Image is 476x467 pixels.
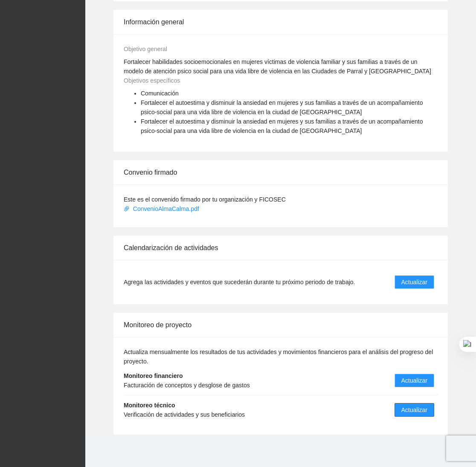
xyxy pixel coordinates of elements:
a: ConvenioAlmaCalma.pdf [124,205,201,212]
span: Este es el convenido firmado por tu organización y FICOSEC [124,196,286,203]
span: Fortalecer el autoestima y disminuir la ansiedad en mujeres y sus familias a través de un acompañ... [141,118,423,134]
button: Actualizar [395,275,434,289]
button: Actualizar [395,403,434,417]
span: Fortalecer el autoestima y disminuir la ansiedad en mujeres y sus familias a través de un acompañ... [141,99,423,115]
div: Monitoreo de proyecto [124,313,438,337]
strong: Monitoreo financiero [124,372,183,379]
span: Actualizar [401,277,427,287]
strong: Monitoreo técnico [124,402,175,409]
span: Verificación de actividades y sus beneficiarios [124,411,245,418]
span: Facturación de conceptos y desglose de gastos [124,382,250,389]
span: Objetivo general [124,46,167,52]
span: Agrega las actividades y eventos que sucederán durante tu próximo periodo de trabajo. [124,277,355,287]
span: Actualizar [401,405,427,415]
span: Fortalecer habilidades socioemocionales en mujeres víctimas de violencia familiar y sus familias ... [124,58,431,75]
div: Convenio firmado [124,160,438,184]
span: Actualizar [401,376,427,385]
span: Actualiza mensualmente los resultados de tus actividades y movimientos financieros para el anális... [124,349,433,365]
button: Actualizar [395,374,434,387]
span: Objetivos específicos [124,77,180,84]
span: paper-clip [124,206,130,212]
span: Comunicación [141,90,179,97]
div: Información general [124,10,438,34]
div: Calendarización de actividades [124,236,438,260]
